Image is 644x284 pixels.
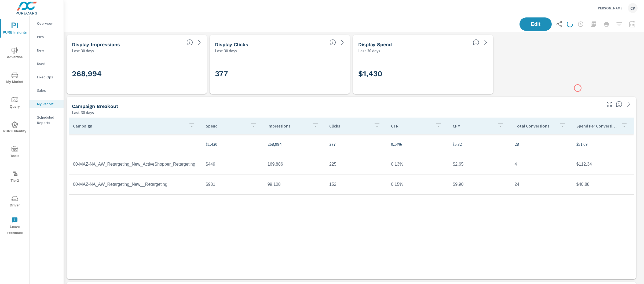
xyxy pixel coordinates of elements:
a: See more details in report [338,38,347,47]
td: 24 [510,178,572,191]
td: $112.34 [572,158,634,171]
p: Overview [37,21,59,26]
p: Last 30 days [215,48,237,54]
a: See more details in report [481,38,490,47]
div: PIPA [30,33,64,41]
p: My Report [37,101,59,107]
span: PURE Identity [2,121,28,134]
td: 169,886 [263,158,325,171]
p: Campaign [73,123,184,129]
div: Used [30,60,64,68]
span: PURE Insights [2,23,28,36]
td: $449 [202,158,263,171]
div: Fixed Ops [30,73,64,81]
p: [PERSON_NAME] [597,6,624,10]
p: PIPA [37,34,59,39]
span: The number of times an ad was clicked by a consumer. [330,39,336,46]
td: $2.65 [448,158,510,171]
p: Used [37,61,59,66]
span: My Market [2,72,28,85]
h5: Campaign Breakout [72,103,118,109]
div: Sales [30,86,64,94]
div: My Report [30,100,64,108]
a: See more details in report [195,38,204,47]
p: Last 30 days [72,109,94,116]
button: Edit [519,17,552,31]
p: New [37,48,59,53]
td: $9.90 [448,178,510,191]
p: CPM [453,123,493,129]
p: Impressions [268,123,308,129]
div: Scheduled Reports [30,113,64,127]
p: 28 [515,141,568,147]
td: $981 [202,178,263,191]
p: Spend [206,123,246,129]
td: 4 [510,158,572,171]
div: nav menu [0,16,29,238]
p: CTR [391,123,431,129]
p: Last 30 days [358,48,380,54]
span: Driver [2,195,28,209]
td: 99,108 [263,178,325,191]
h5: Display Clicks [215,42,248,47]
span: Query [2,97,28,110]
p: 377 [329,141,382,147]
p: Total Conversions [515,123,555,129]
p: Clicks [329,123,369,129]
div: CP [628,3,638,13]
button: Share Report [554,19,565,30]
div: Overview [30,19,64,27]
span: Edit [525,22,546,27]
td: $40.88 [572,178,634,191]
p: Scheduled Reports [37,115,59,125]
td: 00-MAZ-NA_AW_Retargeting_New_ActiveShopper_Retargeting [69,158,202,171]
h3: $1,430 [358,69,488,78]
p: Sales [37,88,59,93]
span: Tier2 [2,171,28,184]
p: Last 30 days [72,48,94,54]
p: 268,994 [268,141,321,147]
h5: Display Spend [358,42,392,47]
p: $1,430 [206,141,259,147]
td: 0.13% [387,158,448,171]
span: Tools [2,146,28,159]
p: $5.32 [453,141,506,147]
h5: Display Impressions [72,42,120,47]
button: Make Fullscreen [605,100,614,108]
td: 152 [325,178,387,191]
td: 225 [325,158,387,171]
td: 00-MAZ-NA_AW_Retargeting_New__Retargeting [69,178,202,191]
p: Fixed Ops [37,74,59,80]
span: The amount of money spent on advertising during the period. [473,39,479,46]
p: 0.14% [391,141,444,147]
span: This is a summary of Display performance results by campaign. Each column can be sorted. [616,101,622,107]
span: Leave Feedback [2,217,28,236]
p: Spend Per Conversion [576,123,617,129]
div: New [30,46,64,54]
a: See more details in report [624,100,633,108]
h3: 377 [215,69,345,78]
span: Advertise [2,47,28,60]
h3: 268,994 [72,69,202,78]
td: 0.15% [387,178,448,191]
p: $51.09 [576,141,630,147]
span: The number of times an ad was shown on your behalf. [186,39,193,46]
